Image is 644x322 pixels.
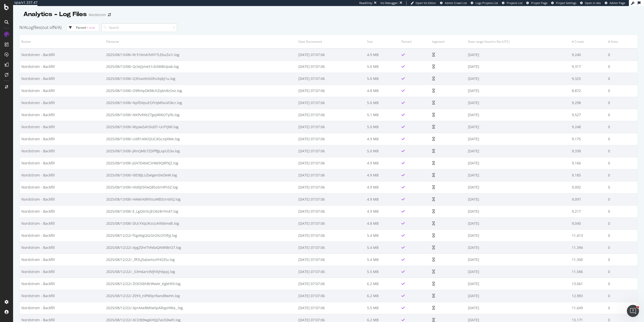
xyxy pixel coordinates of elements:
td: 2025/08/12/22/-fSgxNgQGi3zOXz2YXfyJ.log [104,229,297,242]
input: Search [102,23,177,32]
td: 0 [606,193,637,205]
td: 9,217 [570,205,606,217]
td: [DATE] [466,109,570,121]
a: Admin Page [605,1,625,5]
td: Nordstrom - Backfill [20,49,104,61]
td: 9,040 [570,217,606,229]
td: 2025/08/12/22/-dygZ0reTVN6xQNWIBrO7.log [104,242,297,254]
span: Open in dev [585,1,601,5]
td: [DATE] 07:07:06 [297,278,365,290]
td: 8,872 [570,85,606,97]
td: Nordstrom - Backfill [20,145,104,157]
td: 9,248 [570,121,606,133]
td: [DATE] 07:07:06 [297,193,365,205]
td: Nordstrom - Backfill [20,290,104,302]
td: 11,394 [570,242,606,254]
span: (out of [41,25,53,30]
td: 9,325 [570,73,606,85]
span: N/A [19,25,26,30]
td: [DATE] 07:07:06 [297,133,365,145]
td: 0 [606,49,637,61]
td: 4.8 MB [365,85,400,97]
td: 4.9 MB [365,49,400,61]
th: Bucket [20,35,104,49]
td: 2025/08/13/08/-Rr316mA3VXY7LEbuZa1i.log [104,49,297,61]
td: 0 [606,266,637,278]
th: # Crawls [570,35,606,49]
th: Date range found in file (UTC) [466,35,570,49]
td: [DATE] [466,217,570,229]
td: [DATE] [466,61,570,73]
td: 2025/08/13/08/-Q3hiasttrbDhLItqbJ1u.log [104,73,297,85]
td: 2025/08/13/08/-LldR1AlKIQUCdGczqXMe.log [104,133,297,145]
span: Project Settings [556,1,576,5]
td: [DATE] 07:07:06 [297,109,365,121]
td: 2025/08/13/08/-NKPv9XbZ7gejWI6OTyFb.log [104,109,297,121]
td: [DATE] 07:07:06 [297,290,365,302]
span: Projects List [507,1,522,5]
td: 0 [606,145,637,157]
td: 5.0 MB [365,73,400,85]
td: 0 [606,278,637,290]
td: 9,527 [570,109,606,121]
td: 6.2 MB [365,290,400,302]
td: 5.0 MB [365,121,400,133]
td: [DATE] [466,290,570,302]
td: [DATE] [466,205,570,217]
td: 11,413 [570,229,606,242]
td: 9,166 [570,157,606,169]
td: 11,300 [570,254,606,266]
iframe: Intercom live chat [627,305,639,317]
td: Nordstrom - Backfill [20,193,104,205]
td: 2025/08/12/22/-Zt3O56hBrWwAr_KgkH59.log [104,278,297,290]
a: Logs Projects List [471,1,498,5]
span: Project Page [531,1,547,5]
div: Nordstrom [89,12,106,17]
td: 5.0 MB [365,145,400,157]
td: 2025/08/12/22/-_fif3LJ5qtamszFHOZIu.log [104,254,297,266]
td: [DATE] 07:07:06 [297,181,365,193]
td: [DATE] [466,254,570,266]
td: Nordstrom - Backfill [20,302,104,314]
td: [DATE] [466,169,570,181]
td: 0 [606,302,637,314]
td: [DATE] [466,49,570,61]
td: 0 [606,242,637,254]
td: 13,061 [570,278,606,290]
td: Nordstrom - Backfill [20,242,104,254]
td: [DATE] 07:07:06 [297,242,365,254]
td: [DATE] [466,181,570,193]
td: [DATE] 07:07:06 [297,85,365,97]
td: [DATE] 07:07:06 [297,157,365,169]
td: 4.9 MB [365,133,400,145]
td: 0 [606,133,637,145]
td: [DATE] 07:07:06 [297,302,365,314]
a: Open Viz Editor [411,1,436,5]
td: 2025/08/13/08/-O9RmpDk98chZq6n8zOvz.log [104,85,297,97]
td: [DATE] 07:07:06 [297,229,365,242]
td: 12,983 [570,290,606,302]
td: 9,338 [570,145,606,157]
td: 5.1 MB [365,109,400,121]
td: [DATE] [466,73,570,85]
td: 9,092 [570,181,606,193]
td: 2025/08/13/08/-QcleJijme51cb5MBUpa6.log [104,61,297,73]
td: [DATE] [466,85,570,97]
th: Ingested [430,35,466,49]
span: Open Viz Editor [416,1,436,5]
td: 4.9 MB [365,169,400,181]
td: [DATE] [466,133,570,145]
td: 5.4 MB [365,242,400,254]
td: 9,317 [570,61,606,73]
td: 2025/08/13/08/-HAkKHdRlVzuWB3zrnblQ.log [104,193,297,205]
td: 0 [606,217,637,229]
div: arrow-right-arrow-left [108,13,111,17]
td: 9,240 [570,49,606,61]
td: 2025/08/13/08/-JRnQMb7ZDPffgLopUS3a.log [104,145,297,157]
td: [DATE] [466,266,570,278]
td: 2025/08/13/08/-E_LgQtn5cJEO6z8rYm47.log [104,205,297,217]
th: Date Discovered [297,35,365,49]
td: 4.9 MB [365,205,400,217]
button: parsed = true [67,24,99,32]
td: [DATE] [466,97,570,109]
